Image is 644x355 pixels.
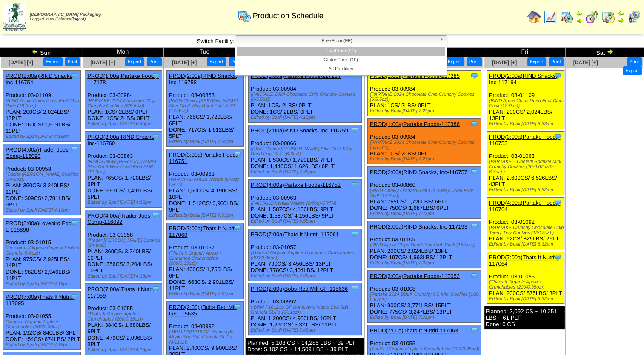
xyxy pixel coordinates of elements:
[237,65,445,74] li: All Facilities
[87,274,162,279] div: Edited by Bpali [DATE] 4:18pm
[470,326,478,335] img: Tooltip
[487,71,564,129] div: Product: 03-01109 PLAN: 200CS / 2,024LBS / 13PLT
[370,327,458,334] a: PROD(7:00a)Thats It Nutriti-117063
[489,200,561,212] a: PROD(4:00a)Partake Foods-116764
[207,57,226,66] button: Export
[43,57,63,66] button: Export
[370,121,460,127] a: PROD(1:00a)Partake Foods-117386
[251,273,361,278] div: Edited by Bpali [DATE] 7:48pm
[251,219,361,224] div: Edited by Bpali [DATE] 8:55pm
[6,294,75,306] a: PROD(7:00a)Thats It Nutriti-117095
[82,48,164,57] td: Mon
[229,57,243,66] button: Print
[351,284,359,293] img: Tooltip
[248,180,361,226] div: Product: 03-00963 PLAN: 1,587CS / 4,156LBS / 9PLT DONE: 1,587CS / 4,156LBS / 9PLT
[489,121,564,126] div: Edited by Bpali [DATE] 8:33am
[367,221,481,268] div: Product: 03-01109 PLAN: 200CS / 2,024LBS / 13PLT DONE: 197CS / 1,993LBS / 12PLT
[370,261,481,266] div: Edited by Bpali [DATE] 7:22pm
[169,213,243,218] div: Edited by Bpali [DATE] 7:53pm
[553,253,562,261] img: Tooltip
[549,57,564,66] button: Print
[370,92,481,102] div: (PARTAKE 2024 Chocolate Chip Crunchy Cookies (6/5.5oz))
[6,172,80,182] div: (Trader [PERSON_NAME] Cookies (24-6oz))
[370,157,481,162] div: Edited by Bpali [DATE] 7:23pm
[470,222,478,231] img: Tooltip
[527,57,547,66] button: Export
[370,346,481,352] div: (That's It Organic Apple + Crunchables (200/0.35oz))
[3,144,81,215] div: Product: 03-00958 PLAN: 360CS / 3,240LBS / 10PLT DONE: 309CS / 2,781LBS / 9PLT
[544,10,557,24] img: line_graph.gif
[253,11,323,20] span: Production Schedule
[251,305,361,315] div: ( BRM P101216 GF Homestyle Maple Sea Salt Granola SUPs (6/11oz))
[166,149,243,220] div: Product: 03-00963 PLAN: 1,600CS / 4,190LBS / 10PLT DONE: 1,512CS / 3,960LBS / 9PLT
[233,72,242,80] img: Tooltip
[85,132,162,208] div: Product: 03-00863 PLAN: 765CS / 1,720LBS / 6PLT DONE: 663CS / 1,491LBS / 5PLT
[87,312,162,322] div: (That's It Organic Apple + Crunchables (200/0.35oz))
[163,48,245,57] td: Tue
[9,60,33,66] a: [DATE] [+]
[489,225,564,235] div: (PARTAKE Crunchy Chocolate Chip Teeny Tiny Cookies (12/12oz) )
[6,208,80,213] div: Edited by Bpali [DATE] 4:19pm
[169,73,237,86] a: PROD(2:00a)RIND Snacks, Inc-116758
[618,17,624,24] img: arrowright.gif
[166,223,243,299] div: Product: 03-01057 PLAN: 400CS / 1,750LBS / 6PLT DONE: 663CS / 2,901LBS / 11PLT
[3,71,81,142] div: Product: 03-01109 PLAN: 200CS / 2,024LBS / 13PLT DONE: 160CS / 1,619LBS / 10PLT
[152,72,160,80] img: Tooltip
[125,57,144,66] button: Export
[3,3,26,31] img: zoroco-logo-small.webp
[487,198,564,249] div: Product: 03-01092 PLAN: 92CS / 826LBS / 2PLT
[90,60,115,66] a: [DATE] [+]
[566,48,644,57] td: Sat
[246,338,364,355] div: Planned: 5,108 CS ~ 14,285 LBS ~ 39 PLT Done: 5,102 CS ~ 14,509 LBS ~ 39 PLT
[489,134,561,146] a: PROD(3:00a)Partake Foods-116753
[87,212,150,225] a: PROD(4:00a)Trader Joes Comp-116092
[489,242,564,247] div: Edited by Bpali [DATE] 8:32am
[233,150,242,159] img: Tooltip
[553,198,562,207] img: Tooltip
[489,187,564,192] div: Edited by Bpali [DATE] 8:32am
[489,296,564,301] div: Edited by Bpali [DATE] 8:32am
[31,48,38,55] img: arrowleft.gif
[470,120,478,128] img: Tooltip
[169,225,239,238] a: PROD(7:00a)Thats It Nutriti-117060
[370,188,481,198] div: (RIND-Chewy Orchard Skin-On 3-Way Dried Fruit SUP (12-3oz))
[367,71,481,116] div: Product: 03-00984 PLAN: 1CS / 2LBS / 0PLT
[87,238,162,248] div: (Trader [PERSON_NAME] Cookies (24-6oz))
[172,60,197,66] a: [DATE] [+]
[601,10,615,24] img: calendarinout.gif
[237,56,445,65] li: GlutenFree (GF)
[6,281,80,286] div: Edited by Bpali [DATE] 4:19pm
[492,60,517,66] span: [DATE] [+]
[87,73,159,86] a: PROD(1:00a)Partake Foods-117178
[85,71,162,129] div: Product: 03-00984 PLAN: 1CS / 2LBS / 0PLT DONE: 1CS / 2LBS / 0PLT
[6,146,69,159] a: PROD(4:00a)Trader Joes Comp-116090
[6,246,80,256] div: (Lovebird - Organic Original Protein Granola (6-8oz))
[445,57,464,66] button: Export
[370,169,467,175] a: PROD(2:00a)RIND Snacks, Inc-116757
[233,303,242,311] img: Tooltip
[251,328,361,333] div: Edited by Bpali [DATE] 7:48pm
[370,109,481,114] div: Edited by Bpali [DATE] 7:22pm
[489,73,557,86] a: PROD(2:00a)RIND Snacks, Inc-117194
[6,342,80,347] div: Edited by Bpali [DATE] 4:19pm
[87,159,162,175] div: (RIND-Chewy [PERSON_NAME] Skin-On 3-Way Dried Fruit SUP (12-3oz))
[367,271,481,323] div: Product: 03-01008 PLAN: 900CS / 3,771LBS / 15PLT DONE: 775CS / 3,247LBS / 13PLT
[251,286,348,292] a: PROD(2:00p)Bobs Red Mill GF-115636
[251,146,361,157] div: (RIND-Chewy [PERSON_NAME] Skin-On 3-Way Dried Fruit SUP (6-3oz))
[238,36,436,46] span: FreeFrom (FF)
[30,12,101,17] span: [DEMOGRAPHIC_DATA] Packaging
[169,304,237,317] a: PROD(2:00p)Bobs Red Mill GF-115635
[489,159,564,175] div: (PARTAKE – Confetti Sprinkle Mini Crunchy Cookies (10-0.67oz/6-6.7oz) )
[169,98,243,114] div: (RIND-Chewy [PERSON_NAME] Skin-On 3-Way Dried Fruit SUP (12-3oz))
[65,57,80,66] button: Print
[71,17,86,22] a: (logout)
[489,98,564,109] div: (RIND Apple Chips Dried Fruit Club Pack (18-9oz))
[251,73,341,79] a: PROD(1:00a)Partake Foods-117284
[87,134,155,146] a: PROD(2:00a)RIND Snacks, Inc-116760
[85,210,162,281] div: Product: 03-00958 PLAN: 360CS / 3,240LBS / 10PLT DONE: 356CS / 3,204LBS / 10PLT
[70,219,78,227] img: Tooltip
[573,60,598,66] span: [DATE] [+]
[553,132,562,141] img: Tooltip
